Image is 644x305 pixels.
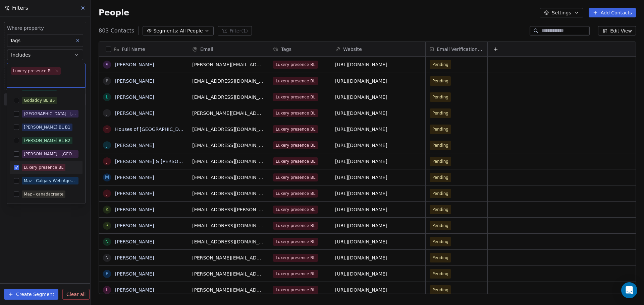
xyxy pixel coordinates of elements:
div: [PERSON_NAME] - [GEOGRAPHIC_DATA] [GEOGRAPHIC_DATA] Web BL [24,151,76,157]
div: Maz - Calgary Web Agency BL [24,178,76,184]
div: Luxery presence BL [24,164,63,170]
div: Maz - canadacreate [24,191,63,197]
div: [PERSON_NAME] BL B1 [24,124,70,130]
div: Godaddy BL B5 [24,97,55,103]
div: Luxery presence BL [13,68,53,74]
div: [GEOGRAPHIC_DATA] - [GEOGRAPHIC_DATA] - Web BL [24,111,76,117]
div: [PERSON_NAME] BL B2 [24,138,70,144]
